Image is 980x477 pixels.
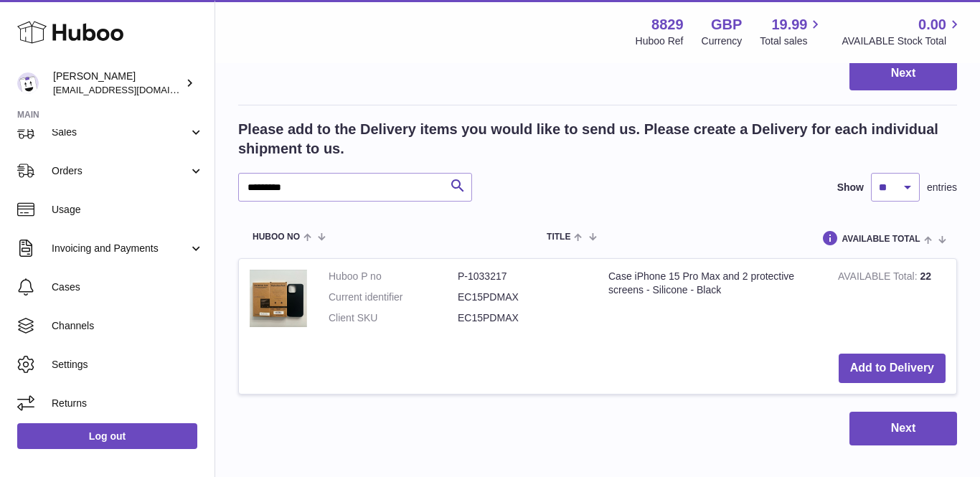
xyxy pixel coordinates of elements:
[52,203,204,217] span: Usage
[17,72,39,94] img: commandes@kpmatech.com
[329,291,458,304] dt: Current identifier
[458,270,587,283] dd: P-1033217
[52,242,189,255] span: Invoicing and Payments
[250,270,307,327] img: Case iPhone 15 Pro Max and 2 protective screens - Silicone - Black
[547,232,570,242] span: Title
[842,235,920,244] span: AVAILABLE Total
[52,319,204,333] span: Channels
[827,259,956,343] td: 22
[53,84,211,95] span: [EMAIL_ADDRESS][DOMAIN_NAME]
[837,181,864,194] label: Show
[52,164,189,178] span: Orders
[849,57,957,90] button: Next
[636,34,684,48] div: Huboo Ref
[329,311,458,325] dt: Client SKU
[849,412,957,445] button: Next
[760,15,824,48] a: 19.99 Total sales
[842,15,963,48] a: 0.00 AVAILABLE Stock Total
[839,354,946,383] button: Add to Delivery
[702,34,743,48] div: Currency
[760,34,824,48] span: Total sales
[253,232,300,242] span: Huboo no
[52,126,189,139] span: Sales
[711,15,742,34] strong: GBP
[53,70,182,97] div: [PERSON_NAME]
[927,181,957,194] span: entries
[458,311,587,325] dd: EC15PDMAX
[458,291,587,304] dd: EC15PDMAX
[329,270,458,283] dt: Huboo P no
[52,397,204,410] span: Returns
[17,423,197,449] a: Log out
[838,270,920,285] strong: AVAILABLE Total
[238,120,957,159] h2: Please add to the Delivery items you would like to send us. Please create a Delivery for each ind...
[651,15,684,34] strong: 8829
[52,280,204,294] span: Cases
[842,34,963,48] span: AVAILABLE Stock Total
[598,259,827,343] td: Case iPhone 15 Pro Max and 2 protective screens - Silicone - Black
[52,358,204,372] span: Settings
[918,15,946,34] span: 0.00
[771,15,807,34] span: 19.99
